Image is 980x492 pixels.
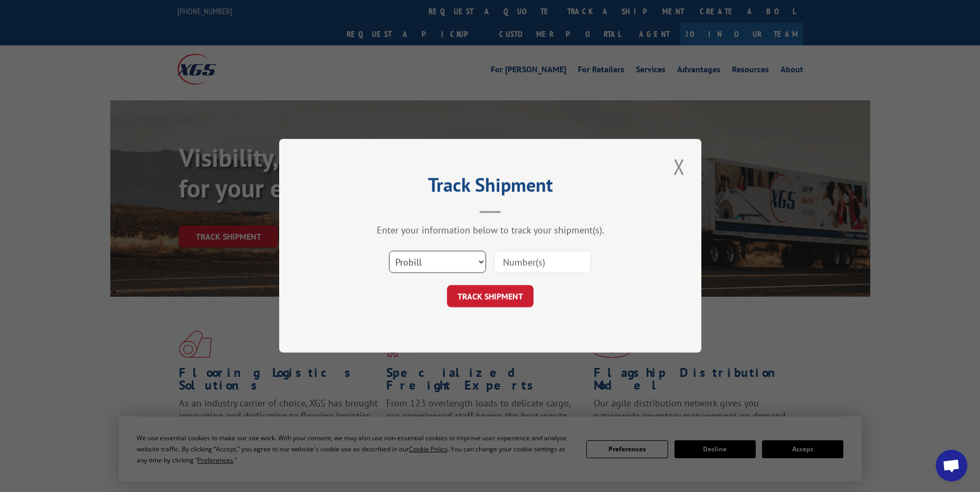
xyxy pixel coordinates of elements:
h2: Track Shipment [332,177,649,197]
input: Number(s) [494,251,591,273]
button: Close modal [670,152,688,181]
button: TRACK SHIPMENT [447,286,534,308]
a: Open chat [936,450,967,481]
div: Enter your information below to track your shipment(s). [332,224,649,236]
